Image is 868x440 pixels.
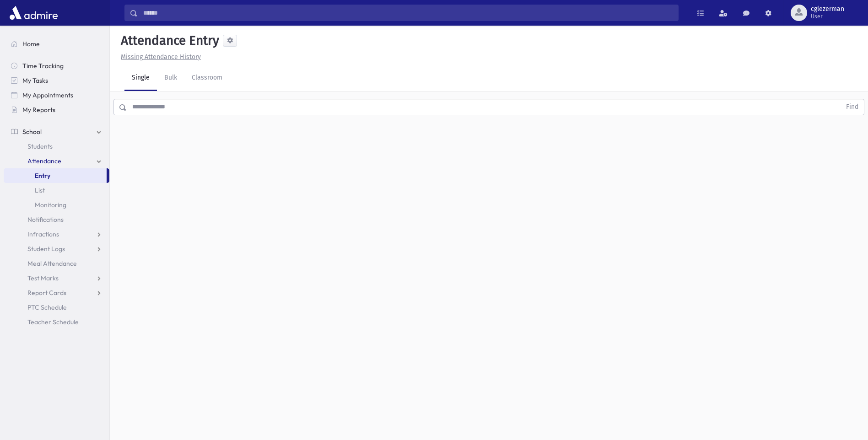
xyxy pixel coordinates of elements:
a: My Tasks [4,73,109,88]
a: Teacher Schedule [4,315,109,329]
a: Attendance [4,154,109,168]
span: Test Marks [27,274,59,282]
a: Meal Attendance [4,256,109,271]
span: Teacher Schedule [27,318,79,326]
span: Monitoring [35,201,66,209]
a: Students [4,139,109,154]
a: PTC Schedule [4,300,109,315]
span: PTC Schedule [27,303,67,311]
a: Home [4,37,109,51]
span: Meal Attendance [27,259,77,268]
span: School [22,128,42,136]
span: Home [22,40,40,48]
u: Missing Attendance History [121,53,201,61]
span: Time Tracking [22,62,64,70]
a: Report Cards [4,285,109,300]
a: Infractions [4,227,109,241]
span: Attendance [27,157,61,165]
span: My Appointments [22,91,73,99]
span: Students [27,142,53,150]
span: My Tasks [22,76,48,85]
span: cglezerman [811,5,844,13]
a: My Reports [4,102,109,117]
a: Test Marks [4,271,109,285]
a: Missing Attendance History [117,53,201,61]
span: Student Logs [27,245,65,253]
span: Notifications [27,215,64,224]
a: Monitoring [4,198,109,212]
a: Student Logs [4,241,109,256]
button: Find [841,99,864,115]
span: Report Cards [27,289,66,297]
span: User [811,13,844,20]
span: List [35,186,45,194]
img: AdmirePro [7,4,60,22]
span: My Reports [22,106,55,114]
a: My Appointments [4,88,109,102]
a: Time Tracking [4,59,109,73]
a: Bulk [157,65,184,91]
a: Notifications [4,212,109,227]
a: Entry [4,168,107,183]
span: Entry [35,172,50,180]
a: Classroom [184,65,230,91]
span: Infractions [27,230,59,238]
a: Single [124,65,157,91]
a: List [4,183,109,198]
h5: Attendance Entry [117,33,219,48]
input: Search [138,5,678,21]
a: School [4,124,109,139]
